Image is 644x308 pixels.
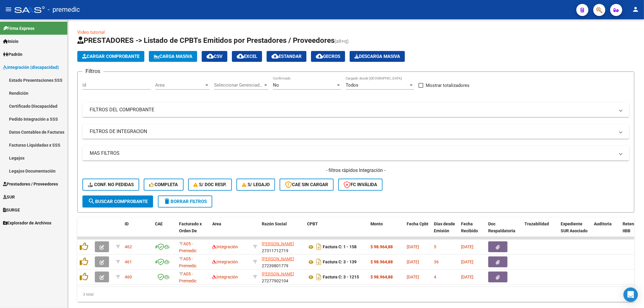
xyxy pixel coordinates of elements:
i: Descargar documento [315,257,323,267]
mat-expansion-panel-header: FILTROS DE INTEGRACION [82,124,629,139]
button: S/ legajo [236,179,275,191]
mat-icon: search [88,198,95,205]
span: Explorador de Archivos [3,220,51,226]
span: Gecros [316,54,340,59]
span: [DATE] [407,275,419,279]
div: 27277902104 [262,271,302,283]
button: Buscar Comprobante [82,195,153,208]
datatable-header-cell: Expediente SUR Asociado [558,218,591,244]
button: Conf. no pedidas [82,179,139,191]
mat-expansion-panel-header: MAS FILTROS [82,146,629,160]
span: SUR [3,194,15,200]
button: CAE SIN CARGAR [280,179,334,191]
span: [PERSON_NAME] [262,256,294,261]
span: [DATE] [407,259,419,264]
span: S/ legajo [242,182,270,187]
span: Seleccionar Gerenciador [214,82,263,88]
datatable-header-cell: Razón Social [259,218,305,244]
span: CAE SIN CARGAR [285,182,328,187]
span: Buscar Comprobante [88,199,148,204]
span: Conf. no pedidas [88,182,134,187]
span: - premedic [48,3,80,16]
button: Completa [144,179,184,191]
button: Borrar Filtros [158,195,212,208]
span: [DATE] [461,244,473,249]
span: Integración (discapacidad) [3,64,59,71]
span: Area [155,82,204,88]
datatable-header-cell: Trazabilidad [522,218,558,244]
span: Auditoria [594,221,612,226]
span: Integración [212,244,238,249]
span: 4 [434,275,436,279]
strong: Factura C: 3 - 1215 [323,275,359,280]
i: Descargar documento [315,242,323,252]
span: EXCEL [237,54,257,59]
mat-panel-title: MAS FILTROS [90,150,615,157]
span: Trazabilidad [524,221,549,226]
span: [DATE] [461,275,473,279]
mat-icon: cloud_download [271,52,279,60]
app-download-masive: Descarga masiva de comprobantes (adjuntos) [350,51,405,62]
span: Firma Express [3,25,34,32]
span: Integración [212,275,238,279]
span: Razón Social [262,221,287,226]
div: 3 total [77,287,634,302]
span: Doc Respaldatoria [488,221,515,233]
mat-icon: cloud_download [237,52,244,60]
span: CAE [155,221,163,226]
span: Completa [149,182,178,187]
mat-icon: cloud_download [207,52,214,60]
button: FC Inválida [338,179,383,191]
datatable-header-cell: Area [210,218,251,244]
span: SURGE [3,207,20,213]
button: Gecros [311,51,345,62]
button: EXCEL [232,51,262,62]
span: Integración [212,259,238,264]
mat-icon: person [632,6,639,13]
span: (alt+q) [335,38,349,44]
h4: - filtros rápidos Integración - [82,167,629,174]
span: [PERSON_NAME] [262,271,294,276]
mat-icon: delete [163,198,171,205]
span: 460 [125,275,132,279]
span: Carga Masiva [154,54,192,59]
span: PRESTADORES -> Listado de CPBTs Emitidos por Prestadores / Proveedores [77,36,335,45]
strong: $ 98.964,88 [370,275,393,279]
span: Area [212,221,221,226]
span: 36 [434,259,439,264]
span: 461 [125,259,132,264]
mat-icon: cloud_download [316,52,323,60]
span: CSV [207,54,223,59]
strong: $ 98.964,88 [370,259,393,264]
mat-expansion-panel-header: FILTROS DEL COMPROBANTE [82,103,629,117]
button: Estandar [267,51,306,62]
span: Mostrar totalizadores [426,82,469,89]
strong: Factura C: 3 - 139 [323,260,357,265]
i: Descargar documento [315,272,323,282]
div: 27311712719 [262,240,302,253]
button: S/ Doc Resp. [188,179,232,191]
strong: Factura C: 1 - 158 [323,245,357,249]
mat-icon: menu [5,6,12,13]
span: CPBT [307,221,318,226]
span: Expediente SUR Asociado [561,221,588,233]
span: ID [125,221,129,226]
button: Carga Masiva [149,51,197,62]
span: Fecha Cpbt [407,221,428,226]
span: [PERSON_NAME] [262,241,294,246]
span: [DATE] [407,244,419,249]
datatable-header-cell: Días desde Emisión [431,218,459,244]
a: Video tutorial [77,30,105,35]
span: Todos [346,82,358,88]
mat-panel-title: FILTROS DE INTEGRACION [90,128,615,135]
span: Prestadores / Proveedores [3,181,58,187]
datatable-header-cell: Doc Respaldatoria [486,218,522,244]
span: 462 [125,244,132,249]
div: Open Intercom Messenger [623,287,638,302]
button: Cargar Comprobante [77,51,144,62]
datatable-header-cell: Fecha Recibido [459,218,486,244]
datatable-header-cell: CPBT [305,218,368,244]
span: Retencion IIBB [623,221,642,233]
datatable-header-cell: Fecha Cpbt [404,218,431,244]
button: CSV [202,51,227,62]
